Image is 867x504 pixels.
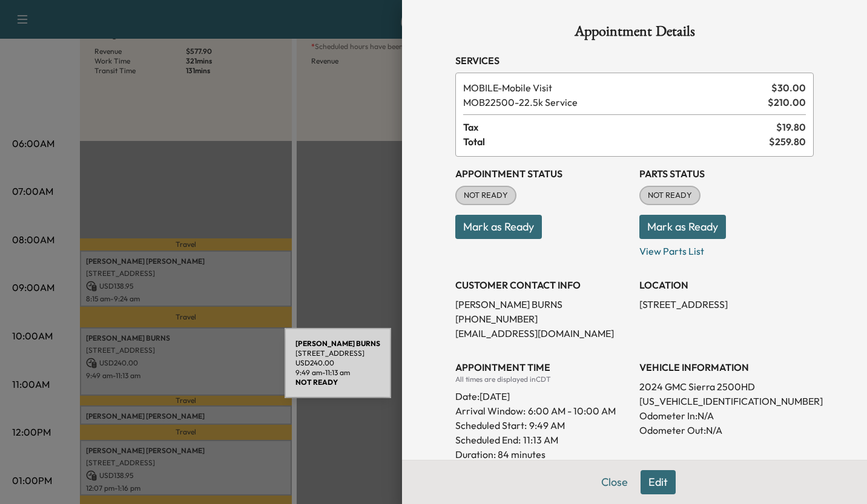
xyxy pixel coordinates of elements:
[455,24,814,44] h1: Appointment Details
[528,404,616,418] span: 6:00 AM - 10:00 AM
[639,215,726,239] button: Mark as Ready
[639,423,814,437] p: Odometer Out: N/A
[455,360,630,375] h3: APPOINTMENT TIME
[455,312,630,326] p: [PHONE_NUMBER]
[641,189,699,201] span: NOT READY
[455,326,630,341] p: [EMAIL_ADDRESS][DOMAIN_NAME]
[639,408,814,423] p: Odometer In: N/A
[639,166,814,181] h3: Parts Status
[455,53,814,68] h3: Services
[639,394,814,408] p: [US_VEHICLE_IDENTIFICATION_NUMBER]
[529,418,565,433] p: 9:49 AM
[639,239,814,258] p: View Parts List
[455,384,630,404] div: Date: [DATE]
[455,278,630,292] h3: CUSTOMER CONTACT INFO
[455,166,630,181] h3: Appointment Status
[463,120,776,134] span: Tax
[641,470,676,494] button: Edit
[455,215,542,239] button: Mark as Ready
[639,379,814,394] p: 2024 GMC Sierra 2500HD
[639,297,814,312] p: [STREET_ADDRESS]
[769,134,806,149] span: $ 259.80
[593,470,636,494] button: Close
[639,360,814,375] h3: VEHICLE INFORMATION
[463,80,766,95] span: Mobile Visit
[523,433,558,447] p: 11:13 AM
[455,433,521,447] p: Scheduled End:
[455,297,630,312] p: [PERSON_NAME] BURNS
[455,375,630,384] div: All times are displayed in CDT
[776,120,806,134] span: $ 19.80
[457,189,515,201] span: NOT READY
[768,95,806,110] span: $ 210.00
[463,134,769,149] span: Total
[455,418,527,433] p: Scheduled Start:
[463,95,763,110] span: 22.5k Service
[771,80,806,95] span: $ 30.00
[455,447,630,462] p: Duration: 84 minutes
[639,278,814,292] h3: LOCATION
[455,404,630,418] p: Arrival Window:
